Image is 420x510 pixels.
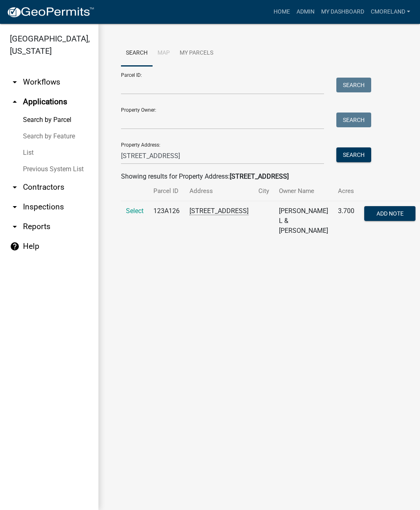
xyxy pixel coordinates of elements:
[126,207,144,215] a: Select
[336,147,371,162] button: Search
[10,97,20,107] i: arrow_drop_up
[10,241,20,251] i: help
[336,78,371,92] button: Search
[274,181,333,201] th: Owner Name
[10,182,20,192] i: arrow_drop_down
[10,222,20,232] i: arrow_drop_down
[253,181,274,201] th: City
[293,4,318,20] a: Admin
[185,181,253,201] th: Address
[377,210,404,217] span: Add Note
[175,40,218,67] a: My Parcels
[333,201,359,241] td: 3.700
[121,172,397,181] div: Showing results for Property Address:
[230,172,289,180] strong: [STREET_ADDRESS]
[270,4,293,20] a: Home
[148,181,185,201] th: Parcel ID
[148,201,185,241] td: 123A126
[364,206,415,221] button: Add Note
[336,113,371,127] button: Search
[121,40,153,67] a: Search
[367,4,413,20] a: cmoreland
[10,77,20,87] i: arrow_drop_down
[10,202,20,212] i: arrow_drop_down
[318,4,367,20] a: My Dashboard
[333,181,359,201] th: Acres
[274,201,333,241] td: [PERSON_NAME] L & [PERSON_NAME]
